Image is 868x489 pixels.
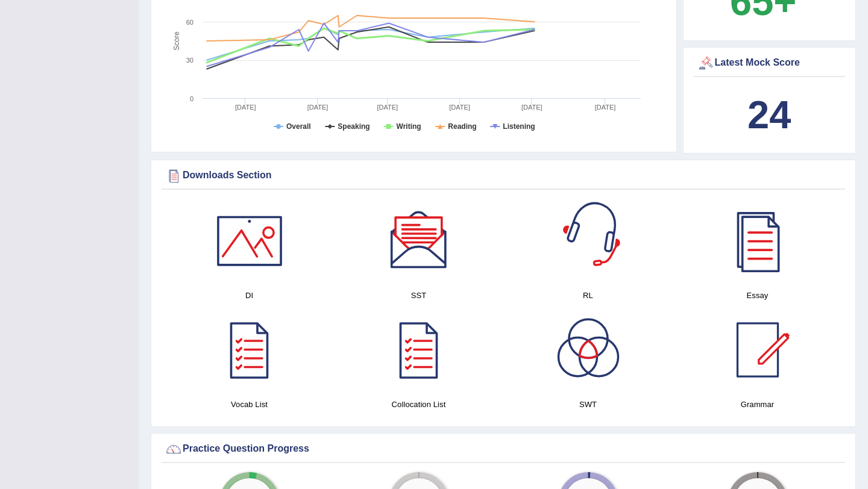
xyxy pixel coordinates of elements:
h4: Vocab List [171,398,328,411]
text: 30 [186,57,193,64]
tspan: Reading [448,122,476,131]
tspan: [DATE] [521,104,542,111]
tspan: Listening [503,122,535,131]
tspan: [DATE] [235,104,256,111]
tspan: [DATE] [595,104,616,111]
div: Practice Question Progress [165,440,842,458]
tspan: Writing [397,122,421,131]
h4: SST [340,289,497,302]
h4: Collocation List [340,398,497,411]
tspan: Overall [286,122,311,131]
text: 0 [190,95,193,102]
tspan: [DATE] [449,104,470,111]
text: 60 [186,19,193,26]
b: 24 [747,93,791,137]
tspan: [DATE] [307,104,329,111]
h4: Grammar [679,398,836,411]
h4: DI [171,289,328,302]
div: Latest Mock Score [697,54,843,72]
h4: SWT [509,398,667,411]
tspan: [DATE] [377,104,398,111]
h4: Essay [679,289,836,302]
h4: RL [509,289,667,302]
div: Downloads Section [165,167,842,185]
tspan: Speaking [338,122,370,131]
tspan: Score [172,31,181,51]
